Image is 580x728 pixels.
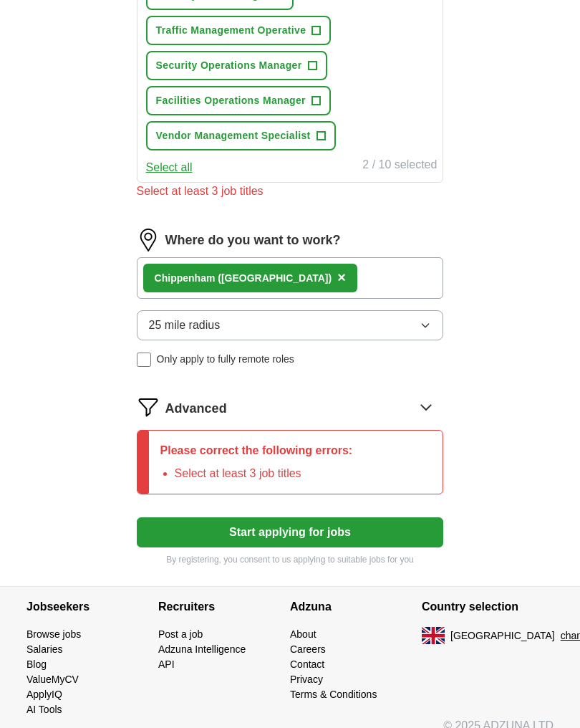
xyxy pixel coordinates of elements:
[156,93,306,108] span: Facilities Operations Manager
[26,689,62,700] a: ApplyIQ
[290,689,377,700] a: Terms & Conditions
[149,317,221,334] span: 25 mile radius
[290,658,324,670] a: Contact
[156,58,302,73] span: Security Operations Manager
[137,553,444,566] p: By registering, you consent to us applying to suitable jobs for you
[156,128,311,143] span: Vendor Management Specialist
[290,628,316,640] a: About
[137,229,160,252] img: location.png
[362,156,437,176] div: 2 / 10 selected
[137,353,151,367] input: Only apply to fully remote roles
[290,643,326,655] a: Careers
[158,643,246,655] a: Adzuna Intelligence
[165,399,227,418] span: Advanced
[137,517,444,547] button: Start applying for jobs
[290,674,323,685] a: Privacy
[175,465,353,482] li: Select at least 3 job titles
[422,587,554,627] h4: Country selection
[26,674,79,685] a: ValueMyCV
[146,121,336,150] button: Vendor Management Specialist
[26,628,81,640] a: Browse jobs
[26,643,63,655] a: Salaries
[26,658,47,670] a: Blog
[146,159,193,176] button: Select all
[146,51,327,80] button: Security Operations Manager
[450,628,555,643] span: [GEOGRAPHIC_DATA]
[146,86,331,115] button: Facilities Operations Manager
[157,352,294,367] span: Only apply to fully remote roles
[218,272,332,284] span: ([GEOGRAPHIC_DATA])
[146,16,332,45] button: Traffic Management Operative
[137,310,444,340] button: 25 mile radius
[337,267,346,289] button: ×
[165,231,341,250] label: Where do you want to work?
[137,183,444,200] div: Select at least 3 job titles
[158,628,203,640] a: Post a job
[337,269,346,285] span: ×
[137,396,160,418] img: filter
[160,442,353,459] p: Please correct the following errors:
[422,627,445,644] img: UK flag
[155,272,216,284] strong: Chippenham
[158,658,175,670] a: API
[156,23,306,38] span: Traffic Management Operative
[26,704,62,715] a: AI Tools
